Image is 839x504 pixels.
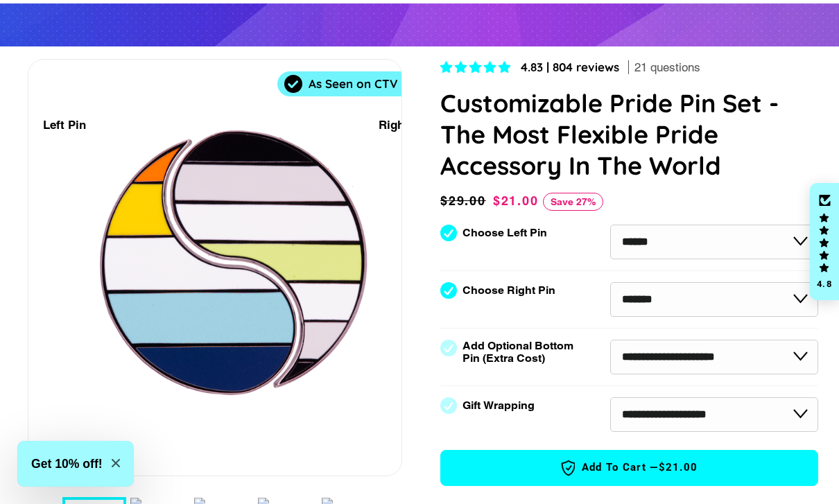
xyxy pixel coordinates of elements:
div: 4.8 [816,279,833,288]
span: Add to Cart — [462,459,797,477]
span: $21.00 [659,460,698,475]
div: 1 / 7 [28,60,401,476]
div: Click to open Judge.me floating reviews tab [810,183,839,301]
button: Add to Cart —$21.00 [440,450,818,486]
label: Gift Wrapping [462,399,535,412]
